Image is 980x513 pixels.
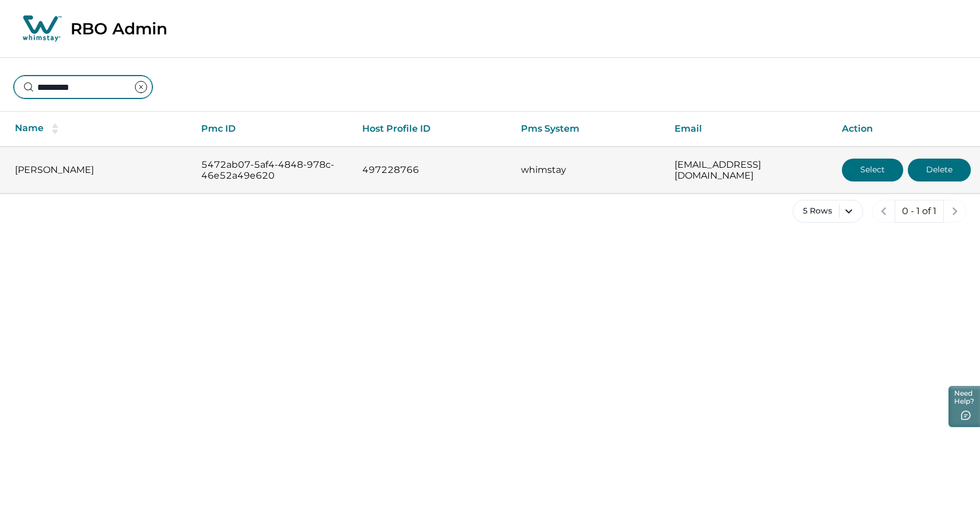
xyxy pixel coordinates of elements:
button: Delete [908,159,971,181]
p: [PERSON_NAME] [15,164,183,176]
th: Action [833,112,980,147]
p: [EMAIL_ADDRESS][DOMAIN_NAME] [675,159,824,181]
p: RBO Admin [70,19,167,38]
th: Host Profile ID [353,112,511,147]
button: previous page [872,200,895,223]
button: sorting [44,123,66,135]
p: 0 - 1 of 1 [902,206,936,217]
button: next page [943,200,966,223]
p: 497228766 [362,164,502,176]
button: 5 Rows [793,200,863,223]
button: 0 - 1 of 1 [895,200,944,223]
p: whimstay [521,164,656,176]
p: 5472ab07-5af4-4848-978c-46e52a49e620 [201,159,344,181]
th: Email [665,112,833,147]
button: Select [842,159,903,181]
th: Pms System [512,112,665,147]
th: Pmc ID [192,112,353,147]
button: clear input [130,76,152,98]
